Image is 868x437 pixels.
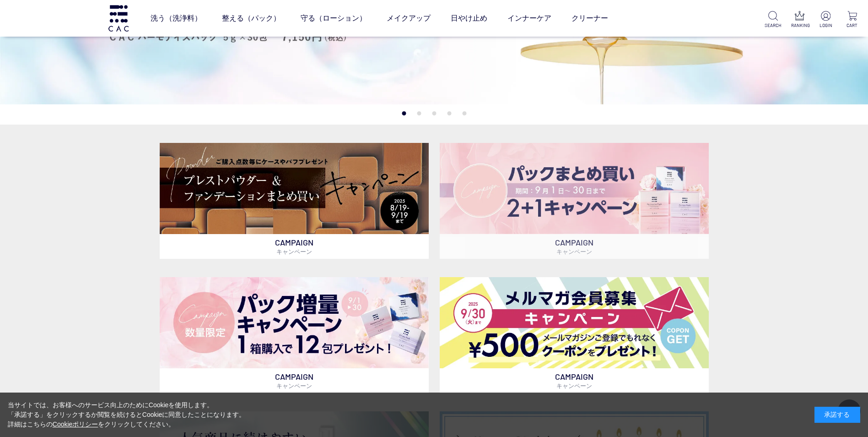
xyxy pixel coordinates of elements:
[765,11,782,29] a: SEARCH
[160,234,429,259] p: CAMPAIGN
[160,143,429,259] a: ベースメイクキャンペーン ベースメイクキャンペーン CAMPAIGNキャンペーン
[817,11,834,29] a: LOGIN
[440,277,709,393] a: メルマガ会員募集 メルマガ会員募集 CAMPAIGNキャンペーン
[440,143,709,259] a: パックキャンペーン2+1 パックキャンペーン2+1 CAMPAIGNキャンペーン
[814,407,860,423] div: 承諾する
[462,111,466,115] button: 5 of 5
[765,22,782,29] p: SEARCH
[53,421,98,428] a: Cookieポリシー
[8,400,246,429] div: 当サイトでは、お客様へのサービス向上のためにCookieを使用します。 「承諾する」をクリックするか閲覧を続けるとCookieに同意したことになります。 詳細はこちらの をクリックしてください。
[556,248,592,255] span: キャンペーン
[160,143,429,234] img: ベースメイクキャンペーン
[791,22,808,29] p: RANKING
[440,368,709,393] p: CAMPAIGN
[301,5,367,31] a: 守る（ローション）
[417,111,421,115] button: 2 of 5
[387,5,431,31] a: メイクアップ
[817,22,834,29] p: LOGIN
[447,111,451,115] button: 4 of 5
[432,111,436,115] button: 3 of 5
[440,277,709,368] img: メルマガ会員募集
[556,382,592,389] span: キャンペーン
[844,11,861,29] a: CART
[791,11,808,29] a: RANKING
[440,143,709,234] img: パックキャンペーン2+1
[160,277,429,368] img: パック増量キャンペーン
[276,382,312,389] span: キャンペーン
[222,5,280,31] a: 整える（パック）
[151,5,202,31] a: 洗う（洗浄料）
[440,234,709,259] p: CAMPAIGN
[402,111,406,115] button: 1 of 5
[160,277,429,393] a: パック増量キャンペーン パック増量キャンペーン CAMPAIGNキャンペーン
[844,22,861,29] p: CART
[507,5,551,31] a: インナーケア
[451,5,487,31] a: 日やけ止め
[160,368,429,393] p: CAMPAIGN
[107,5,130,31] img: logo
[571,5,608,31] a: クリーナー
[276,248,312,255] span: キャンペーン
